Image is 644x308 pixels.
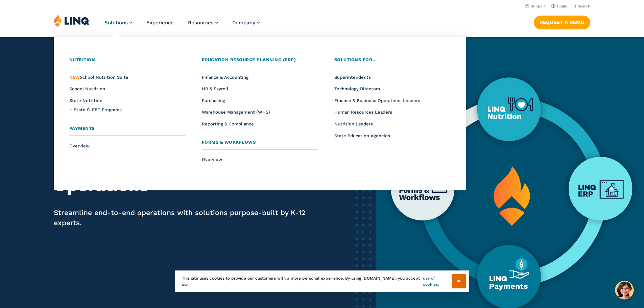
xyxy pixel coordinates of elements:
[69,56,186,67] a: Nutrition
[202,75,248,80] a: Finance & Accounting
[202,139,318,150] a: Forms & Workflows
[578,4,590,8] span: Search
[54,14,90,27] img: LINQ | K‑12 Software
[69,86,105,91] a: School Nutrition
[232,20,260,26] a: Company
[69,75,128,80] span: School Nutrition Suite
[202,57,296,62] span: Education Resource Planning (ERP)
[188,20,214,26] span: Resources
[202,157,222,162] a: Overview
[334,75,371,80] a: Superintendents
[423,275,452,287] a: use of cookies.
[534,16,590,29] a: Request a Demo
[175,270,469,292] div: This site uses cookies to provide our customers with a more personal experience. By using [DOMAIN...
[573,4,590,9] button: Open Search Bar
[104,20,128,26] span: Solutions
[534,14,590,29] nav: Button Navigation
[334,86,380,91] a: Technology Directors
[334,121,373,126] a: Nutrition Leaders
[69,143,90,148] a: Overview
[69,98,102,103] a: State Nutrition
[202,98,225,103] a: Purchasing
[202,110,270,115] a: Warehouse Management (WHS)
[202,86,228,91] a: HR & Payroll
[54,155,308,195] h2: Solutions to Simplify K‑12 Operations
[551,4,567,8] a: Login
[232,20,255,26] span: Company
[202,140,256,145] span: Forms & Workflows
[69,126,95,131] span: Payments
[104,14,260,37] nav: Primary Navigation
[69,75,128,80] a: NEWSchool Nutrition Suite
[69,57,95,62] span: Nutrition
[334,98,420,103] a: Finance & Business Operations Leaders
[104,20,132,26] a: Solutions
[334,57,377,62] span: Solutions for...
[69,75,80,80] span: NEW
[74,107,122,112] span: State S-EBT Programs
[202,121,254,126] a: Reporting & Compliance
[615,281,634,300] button: Hello, have a question? Let’s chat.
[188,20,218,26] a: Resources
[146,20,174,26] a: Experience
[334,110,392,115] a: Human Resources Leaders
[525,4,546,8] a: Support
[54,208,308,228] p: Streamline end-to-end operations with solutions purpose-built by K-12 experts.
[69,125,186,136] a: Payments
[334,56,451,67] a: Solutions for...
[334,133,390,138] a: State Education Agencies
[74,106,122,114] a: State S-EBT Programs
[202,56,318,67] a: Education Resource Planning (ERP)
